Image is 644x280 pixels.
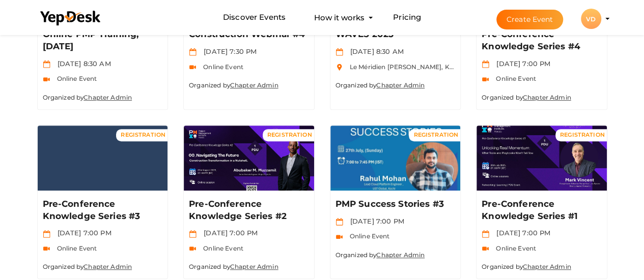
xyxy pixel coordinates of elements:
[482,94,571,101] small: Organized by
[335,218,343,226] img: calendar.svg
[496,10,564,29] button: Create Event
[189,230,197,238] img: calendar.svg
[482,230,489,238] img: calendar.svg
[189,198,306,223] p: Pre-Conference Knowledge Series #2
[43,263,132,270] small: Organized by
[491,75,536,82] span: Online Event
[345,232,390,240] span: Online Event
[43,28,160,53] p: Online PMP Training, [DATE]
[491,229,550,237] span: [DATE] 7:00 PM
[523,94,571,101] a: Chapter Admin
[189,263,278,270] small: Organized by
[491,59,550,68] span: [DATE] 7:00 PM
[335,81,425,89] small: Organized by
[198,63,243,71] span: Online Event
[335,48,343,56] img: calendar.svg
[523,263,571,270] a: Chapter Admin
[581,9,601,29] div: VD
[376,81,425,89] a: Chapter Admin
[189,81,278,89] small: Organized by
[376,251,425,259] a: Chapter Admin
[43,94,132,101] small: Organized by
[230,81,278,89] a: Chapter Admin
[223,8,286,27] a: Discover Events
[482,28,599,53] p: Pre-Conference Knowledge Series #4
[393,8,421,27] a: Pricing
[43,245,50,253] img: video-icon.svg
[345,217,404,225] span: [DATE] 7:00 PM
[335,64,343,71] img: location.svg
[198,244,243,252] span: Online Event
[578,8,604,29] button: VD
[335,233,343,241] img: video-icon.svg
[491,244,536,252] span: Online Event
[311,8,368,27] button: How it works
[52,75,97,82] span: Online Event
[335,198,453,210] p: PMP Success Stories #3
[43,230,50,238] img: calendar.svg
[199,229,258,237] span: [DATE] 7:00 PM
[482,198,599,223] p: Pre-Conference Knowledge Series #1
[52,244,97,252] span: Online Event
[189,48,197,56] img: calendar.svg
[52,229,111,237] span: [DATE] 7:00 PM
[83,94,132,101] a: Chapter Admin
[43,198,160,223] p: Pre-Conference Knowledge Series #3
[83,263,132,270] a: Chapter Admin
[43,76,50,83] img: video-icon.svg
[230,263,278,270] a: Chapter Admin
[345,47,404,55] span: [DATE] 8:30 AM
[482,245,489,253] img: video-icon.svg
[482,76,489,83] img: video-icon.svg
[482,60,489,68] img: calendar.svg
[52,59,111,68] span: [DATE] 8:30 AM
[189,64,197,71] img: video-icon.svg
[199,47,257,55] span: [DATE] 7:30 PM
[581,15,601,23] profile-pic: VD
[482,263,571,270] small: Organized by
[335,251,425,259] small: Organized by
[43,60,50,68] img: calendar.svg
[189,245,197,253] img: video-icon.svg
